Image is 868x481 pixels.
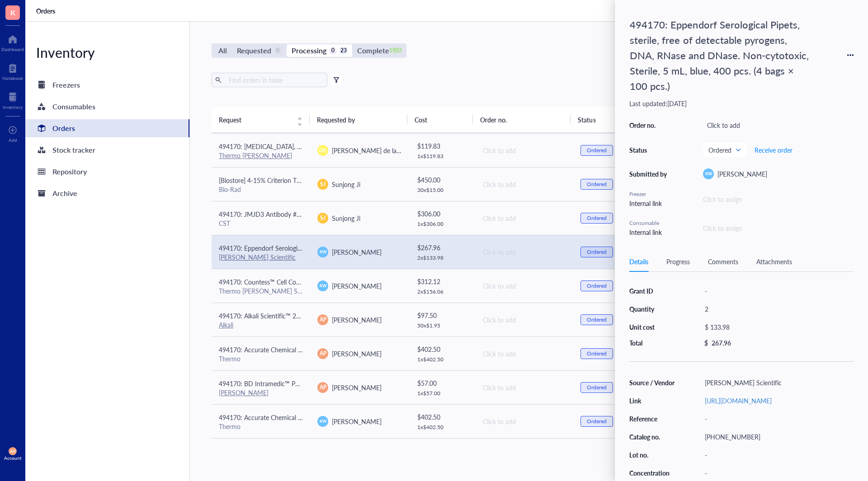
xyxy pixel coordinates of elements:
div: All [218,44,227,57]
div: Link [629,397,675,405]
div: Catalog no. [629,433,675,441]
span: AP [320,383,326,392]
div: $ 306.00 [417,209,468,219]
td: Click to add [475,201,573,235]
div: Order no. [629,121,670,129]
span: Sunjong Ji [332,180,360,189]
div: Concentration [629,469,675,477]
div: Inventory [25,43,189,61]
input: Find orders in table [225,73,324,87]
div: Freezers [52,79,80,91]
div: Click to add [483,383,566,392]
div: Inventory [3,104,23,110]
div: 1 x $ 306.00 [417,220,468,228]
span: [PERSON_NAME] [717,169,767,178]
div: - [701,448,854,461]
div: - [701,467,854,479]
div: Last updated: [DATE] [629,99,854,107]
div: Consumable [629,219,670,227]
span: 494170: Accurate Chemical AquaClean, Microbiocidal Additive, 250mL [219,345,416,354]
td: Click to add [475,404,573,438]
div: 1 x $ 402.50 [417,424,468,431]
a: [PERSON_NAME] Scientific [219,252,296,262]
span: 494170: JMJD3 Antibody #3457 [219,210,311,219]
div: 494170: Eppendorf Serological Pipets, sterile, free of detectable pyrogens, DNA, RNase and DNase.... [626,14,816,96]
td: Click to add [475,370,573,404]
div: Total [629,339,675,347]
div: $ [704,339,708,347]
a: [PERSON_NAME] [219,388,269,397]
div: $ 97.50 [417,310,468,320]
td: Click to add [475,269,573,303]
span: KW [319,283,326,289]
div: Ordered [587,181,607,188]
span: [PERSON_NAME] [332,315,382,324]
div: $ 267.96 [417,243,468,252]
div: 23 [340,47,347,55]
div: - [701,412,854,425]
a: Stock tracker [25,141,189,159]
div: Internal link [629,198,670,208]
div: [PHONE_NUMBER] [701,430,854,443]
div: Click to assign [703,194,854,204]
div: $ 57.00 [417,378,468,388]
div: 2 x $ 156.06 [417,288,468,295]
div: Click to add [483,145,566,155]
div: Ordered [587,350,607,357]
a: Consumables [25,98,189,116]
div: Ordered [587,147,607,154]
div: Add [9,137,17,143]
div: Thermo [PERSON_NAME] Scientific [219,287,303,295]
div: Reference [629,415,675,423]
div: Details [629,257,648,266]
div: Stock tracker [52,144,95,156]
a: Inventory [3,90,23,110]
div: Click to assign [703,223,854,233]
div: Ordered [587,316,607,323]
div: $ 402.50 [417,412,468,422]
div: Click to add [483,213,566,223]
span: SJ [320,214,325,222]
span: [PERSON_NAME] [332,383,382,392]
a: Notebook [2,61,23,81]
div: Ordered [587,418,607,425]
td: Click to add [475,303,573,336]
th: Cost [407,107,472,132]
div: $ 119.83 [417,141,468,151]
div: 30 x $ 15.00 [417,187,468,194]
span: [PERSON_NAME] [332,417,382,426]
span: [PERSON_NAME] [332,349,382,358]
a: Orders [25,119,189,137]
th: Request [212,107,310,132]
div: Freezer [629,190,670,198]
span: 494170: BD Intramedic™ PE Tubing 0.015 in., 1.09 mm, 10 ft., PE 20 Tubing [219,379,431,388]
div: $ 402.50 [417,344,468,354]
span: Ordered [708,146,740,154]
td: Click to add [475,235,573,269]
div: [PERSON_NAME] Scientific [701,376,854,389]
span: Sunjong Ji [332,214,360,223]
div: Click to add [703,119,854,131]
span: KW [319,249,326,255]
a: Thermo [PERSON_NAME] [219,151,292,160]
div: segmented control [212,43,406,58]
div: Quantity [629,305,675,313]
div: Status [629,146,670,154]
div: Lot no. [629,451,675,459]
div: Bio-Rad [219,185,303,193]
div: Complete [357,44,389,57]
span: [PERSON_NAME] [332,281,382,290]
div: 2 x $ 133.98 [417,254,468,262]
div: Submitted by [629,170,670,178]
div: Processing [292,44,326,57]
div: $ 312.12 [417,276,468,286]
div: Requested [237,44,271,57]
span: AP [10,448,16,454]
td: Click to add [475,438,573,472]
td: Click to add [475,133,573,167]
span: Receive order [755,146,793,154]
a: Repository [25,163,189,181]
div: Click to add [483,349,566,359]
div: Source / Vendor [629,378,675,387]
span: Request [219,115,292,125]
